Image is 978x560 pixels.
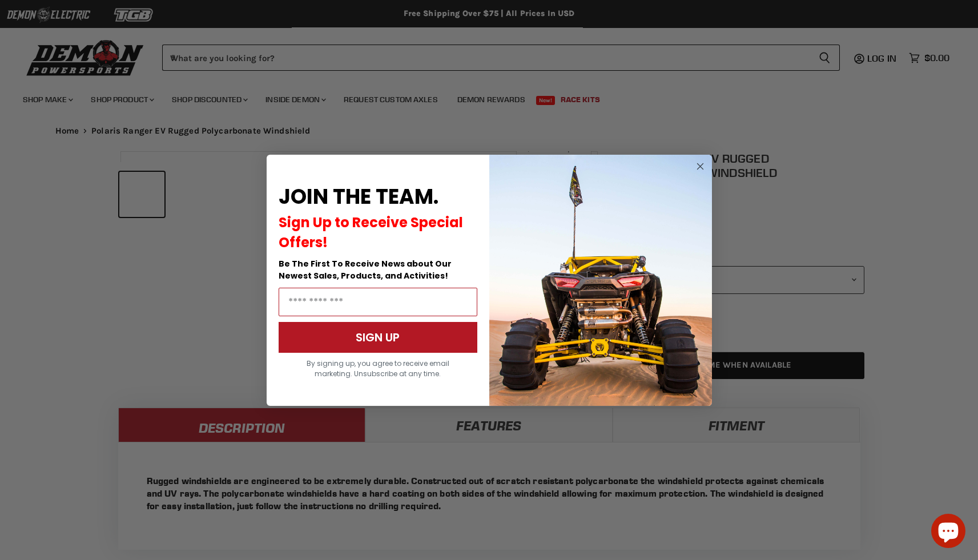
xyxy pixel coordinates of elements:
button: SIGN UP [279,322,477,353]
span: By signing up, you agree to receive email marketing. Unsubscribe at any time. [307,358,449,378]
span: Be The First To Receive News about Our Newest Sales, Products, and Activities! [279,258,452,281]
inbox-online-store-chat: Shopify online store chat [928,514,969,551]
img: a9095488-b6e7-41ba-879d-588abfab540b.jpeg [489,155,712,406]
input: Email Address [279,288,477,316]
button: Close dialog [693,159,707,174]
span: Sign Up to Receive Special Offers! [279,213,463,252]
span: JOIN THE TEAM. [279,182,438,211]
